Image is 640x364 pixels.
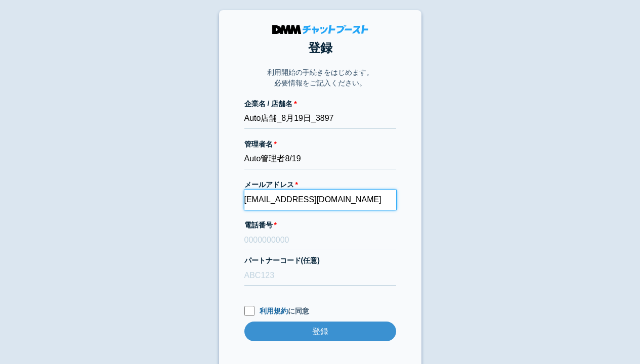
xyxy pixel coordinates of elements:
p: 利用開始の手続きをはじめます。 必要情報をご記入ください。 [267,67,373,88]
label: 企業名 / 店舗名 [244,99,396,109]
a: 利用規約 [260,307,288,315]
label: 電話番号 [244,220,396,231]
label: パートナーコード(任意) [244,255,396,266]
label: メールアドレス [244,179,396,190]
input: ABC123 [244,266,396,286]
img: DMMチャットブースト [272,25,368,34]
input: xxx@cb.com [244,190,396,210]
input: 登録 [244,322,396,341]
h1: 登録 [244,39,396,57]
label: 管理者名 [244,139,396,150]
input: 株式会社チャットブースト [244,109,396,129]
input: 0000000000 [244,231,396,250]
label: に同意 [244,306,396,316]
input: 会話 太郎 [244,150,396,169]
input: 利用規約に同意 [244,306,254,316]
